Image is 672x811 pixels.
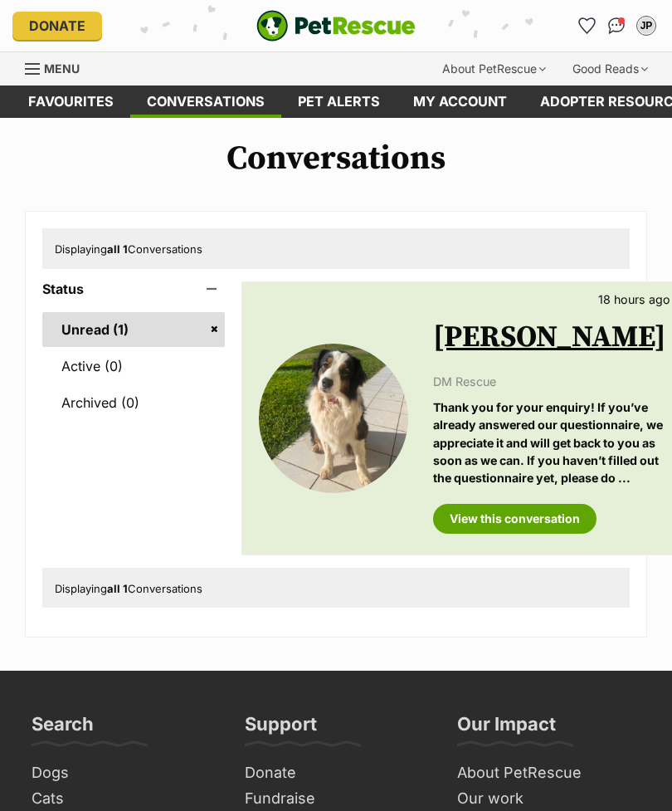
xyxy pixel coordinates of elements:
[638,17,655,34] div: JP
[450,760,647,786] a: About PetRescue
[130,85,281,118] a: conversations
[633,12,660,39] button: My account
[573,12,660,39] ul: Account quick links
[281,85,397,118] a: Pet alerts
[598,291,670,308] p: 18 hours ago
[42,312,225,347] a: Unread (1)
[608,17,626,34] img: chat-41dd97257d64d25036548639549fe6c8038ab92f7586957e7f3b1b290dea8141.svg
[25,760,222,786] a: Dogs
[256,10,416,42] img: logo-e224e6f780fb5917bec1dbf3a21bbac754714ae5b6737aabdf751b685950b380.svg
[259,344,408,493] img: Gracie
[433,373,666,390] p: DM Rescue
[433,504,597,534] a: View this conversation
[245,712,317,745] h3: Support
[12,85,130,118] a: Favourites
[256,10,416,42] a: PetRescue
[12,12,102,40] a: Donate
[44,61,80,76] span: Menu
[238,760,435,786] a: Donate
[32,712,94,745] h3: Search
[397,85,523,118] a: My account
[433,398,666,487] p: Thank you for your enquiry! If you’ve already answered our questionnaire, we appreciate it and wi...
[457,712,556,745] h3: Our Impact
[561,52,660,85] div: Good Reads
[603,12,630,39] a: Conversations
[107,242,128,256] strong: all 1
[55,242,202,256] span: Displaying Conversations
[42,385,225,420] a: Archived (0)
[433,319,666,356] a: [PERSON_NAME]
[431,52,558,85] div: About PetRescue
[25,52,91,82] a: Menu
[107,582,128,595] strong: all 1
[573,12,600,39] a: Favourites
[55,582,202,595] span: Displaying Conversations
[42,349,225,384] a: Active (0)
[42,281,225,296] header: Status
